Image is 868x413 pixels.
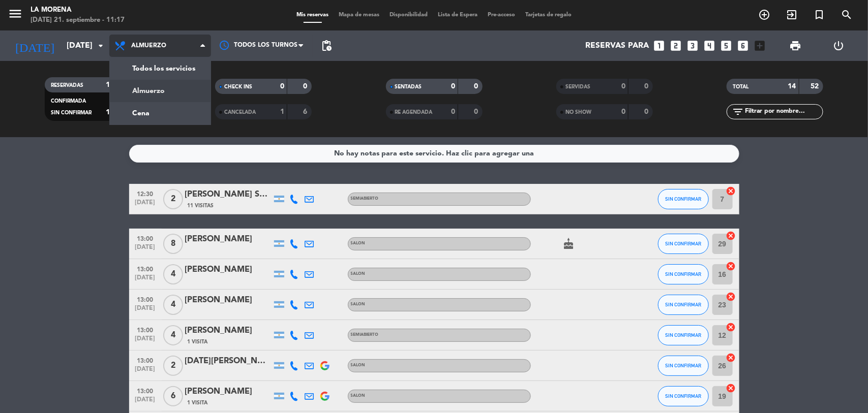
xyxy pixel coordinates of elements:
div: [PERSON_NAME] [185,385,272,398]
span: SENTADAS [395,84,422,89]
a: Todos los servicios [110,57,211,80]
span: print [789,40,801,52]
i: cancel [726,322,736,332]
span: Tarjetas de regalo [520,12,577,18]
div: [DATE] 21. septiembre - 11:17 [31,15,125,25]
span: SALON [351,363,366,367]
span: SALON [351,394,366,398]
span: SERVIDAS [565,84,590,89]
i: exit_to_app [786,9,798,21]
div: La Morena [31,5,125,15]
i: looks_one [653,39,666,52]
span: SIN CONFIRMAR [665,363,701,368]
i: search [841,9,853,21]
span: [DATE] [133,396,158,408]
span: 13:00 [133,385,158,396]
i: cancel [726,292,736,302]
button: SIN CONFIRMAR [658,189,709,209]
span: [DATE] [133,335,158,347]
span: Lista de Espera [433,12,483,18]
span: TOTAL [733,84,749,89]
span: 13:00 [133,232,158,244]
button: menu [8,6,23,25]
i: cancel [726,353,736,363]
span: 4 [163,325,183,345]
strong: 0 [280,83,284,90]
span: 4 [163,264,183,284]
strong: 6 [304,108,310,115]
strong: 14 [106,81,114,88]
span: pending_actions [320,40,333,52]
span: CANCELADA [224,110,256,115]
span: [DATE] [133,274,158,286]
i: arrow_drop_down [95,40,107,52]
strong: 0 [304,83,310,90]
span: Reservas para [586,41,649,51]
div: No hay notas para este servicio. Haz clic para agregar una [334,148,534,160]
span: [DATE] [133,199,158,211]
span: 13:00 [133,324,158,335]
i: looks_4 [703,39,716,52]
button: SIN CONFIRMAR [658,264,709,284]
i: cancel [726,231,736,241]
span: Mapa de mesas [334,12,384,18]
div: [DATE][PERSON_NAME] [185,355,272,368]
span: 2 [163,189,183,209]
span: 8 [163,234,183,254]
i: cake [563,238,575,250]
i: menu [8,6,23,21]
button: SIN CONFIRMAR [658,295,709,315]
i: cancel [726,383,736,393]
i: cancel [726,261,736,271]
span: 13:00 [133,263,158,274]
strong: 0 [474,108,480,115]
strong: 14 [106,109,114,116]
span: SEMIABIERTO [351,197,379,201]
span: SIN CONFIRMAR [665,332,701,338]
span: CONFIRMADA [51,99,86,104]
span: SIN CONFIRMAR [665,196,701,202]
span: SIN CONFIRMAR [665,271,701,277]
i: looks_two [670,39,683,52]
strong: 0 [644,108,650,115]
span: SALON [351,241,366,245]
i: turned_in_not [813,9,825,21]
span: [DATE] [133,366,158,377]
i: looks_5 [720,39,733,52]
button: SIN CONFIRMAR [658,234,709,254]
span: 2 [163,356,183,376]
span: 12:30 [133,187,158,199]
a: Cena [110,102,211,124]
span: 4 [163,295,183,315]
img: google-logo.png [320,361,330,370]
strong: 0 [644,83,650,90]
span: Almuerzo [131,42,166,49]
i: filter_list [732,106,744,118]
div: [PERSON_NAME] [185,233,272,246]
div: [PERSON_NAME] Santa [PERSON_NAME] [185,188,272,201]
span: 11 Visitas [188,202,214,210]
strong: 1 [280,108,284,115]
span: SIN CONFIRMAR [665,302,701,307]
div: [PERSON_NAME] [185,294,272,307]
span: [DATE] [133,244,158,256]
span: SIN CONFIRMAR [665,241,701,246]
span: SIN CONFIRMAR [51,110,92,115]
button: SIN CONFIRMAR [658,356,709,376]
span: 13:00 [133,293,158,305]
span: SIN CONFIRMAR [665,393,701,399]
i: [DATE] [8,35,62,57]
i: looks_3 [686,39,700,52]
strong: 0 [451,83,455,90]
span: 1 Visita [188,399,208,407]
i: looks_6 [737,39,750,52]
i: add_circle_outline [758,9,770,21]
strong: 0 [451,108,455,115]
a: Almuerzo [110,80,211,102]
span: 1 Visita [188,338,208,346]
span: RE AGENDADA [395,110,433,115]
span: Mis reservas [291,12,334,18]
i: power_settings_new [832,40,845,52]
span: Pre-acceso [483,12,520,18]
button: SIN CONFIRMAR [658,386,709,406]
